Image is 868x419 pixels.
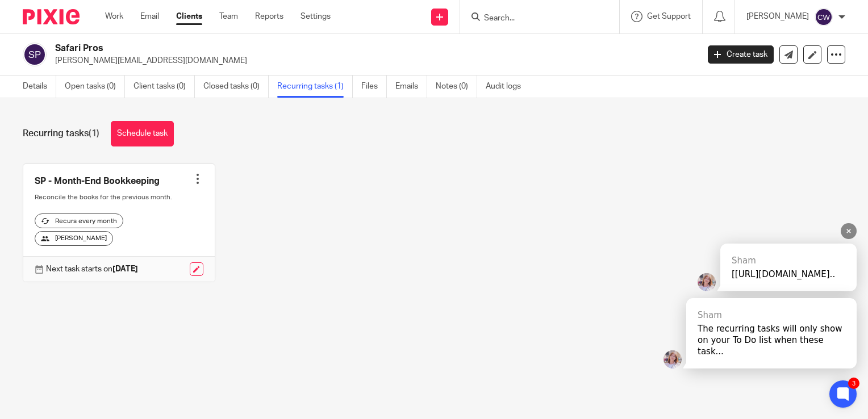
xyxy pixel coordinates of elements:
a: Client tasks (0) [133,76,195,98]
span: Get Support [647,12,691,20]
a: Recurring tasks (1) [277,76,353,98]
h1: Recurring tasks [23,128,99,140]
p: [PERSON_NAME][EMAIL_ADDRESS][DOMAIN_NAME] [55,55,691,66]
a: Audit logs [486,76,529,98]
span: (1) [89,129,99,138]
input: Search [483,14,585,24]
img: F1UrsVTexltsAZ4G4SKrkhzgDvE5jJpTdNj4TsgpCYClf3yFuOf8dN5FSSD325rTx73gOPpd2g9.png [698,273,716,291]
a: Email [140,11,159,22]
a: Schedule task [111,121,174,146]
img: Pixie [23,9,80,24]
div: [[URL][DOMAIN_NAME].. [732,269,845,280]
h2: Safari Pros [55,43,564,55]
strong: [DATE] [112,265,138,273]
p: Next task starts on [46,263,138,275]
a: Create task [708,45,774,64]
a: Clients [176,11,202,22]
img: svg%3E [23,43,47,66]
p: [PERSON_NAME] [746,11,809,22]
a: Emails [395,76,427,98]
a: Open tasks (0) [65,76,125,98]
a: Settings [301,11,331,22]
div: The recurring tasks will only show on your To Do list when these task... [698,323,845,357]
a: Files [361,76,387,98]
a: Details [23,76,56,98]
div: Recurs every month [35,213,123,228]
a: Closed tasks (0) [203,76,269,98]
img: svg%3E [815,8,833,26]
div: [PERSON_NAME] [35,231,113,246]
div: Sham [698,309,845,321]
a: Notes (0) [436,76,477,98]
img: F1UrsVTexltsAZ4G4SKrkhzgDvE5jJpTdNj4TsgpCYClf3yFuOf8dN5FSSD325rTx73gOPpd2g9.png [663,350,682,368]
a: Work [105,11,123,22]
a: Reports [255,11,283,22]
div: Sham [732,255,845,266]
a: Team [219,11,238,22]
div: 3 [848,378,859,389]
